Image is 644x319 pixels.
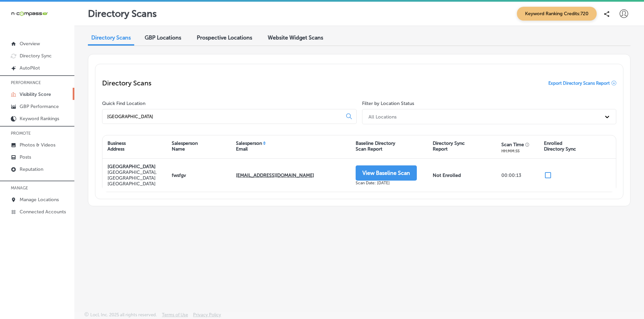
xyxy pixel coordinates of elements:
[20,197,59,203] p: Manage Locations
[356,170,417,176] a: View Baseline Scan
[501,142,524,148] div: Scan Time
[428,159,496,192] div: Not Enrolled
[20,104,59,109] p: GBP Performance
[20,154,31,160] p: Posts
[145,34,181,41] span: GBP Locations
[106,113,341,119] input: All Locations
[362,101,414,106] label: Filter by Location Status
[108,164,156,169] strong: [GEOGRAPHIC_DATA]
[20,41,40,47] p: Overview
[102,79,151,87] p: Directory Scans
[501,172,521,178] p: 00:00:13
[517,7,597,21] span: Keyword Ranking Credits: 720
[91,34,131,41] span: Directory Scans
[90,312,157,317] p: Locl, Inc. 2025 all rights reserved.
[20,53,52,59] p: Directory Sync
[501,149,531,153] div: HH:MM:SS
[268,34,323,41] span: Website Widget Scans
[433,140,465,152] div: Directory Sync Report
[108,169,162,187] p: [GEOGRAPHIC_DATA], [GEOGRAPHIC_DATA] [GEOGRAPHIC_DATA]
[102,101,145,106] label: Quick Find Location
[356,140,395,152] div: Baseline Directory Scan Report
[20,116,59,122] p: Keyword Rankings
[20,166,43,172] p: Reputation
[525,142,531,146] button: Displays the total time taken to generate this report.
[197,34,252,41] span: Prospective Locations
[88,8,157,19] p: Directory Scans
[172,172,186,178] strong: fwsfgv
[236,140,262,152] div: Salesperson Email
[544,140,576,152] div: Enrolled Directory Sync
[368,114,397,119] div: All Locations
[356,165,417,181] button: View Baseline Scan
[20,65,40,71] p: AutoPilot
[108,140,126,152] div: Business Address
[548,81,610,86] span: Export Directory Scans Report
[236,172,314,178] strong: [EMAIL_ADDRESS][DOMAIN_NAME]
[20,142,55,148] p: Photos & Videos
[11,10,48,17] img: 660ab0bf-5cc7-4cb8-ba1c-48b5ae0f18e60NCTV_CLogo_TV_Black_-500x88.png
[356,181,417,185] div: Scan Date: [DATE]
[20,209,66,215] p: Connected Accounts
[20,91,51,97] p: Visibility Score
[172,140,198,152] div: Salesperson Name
